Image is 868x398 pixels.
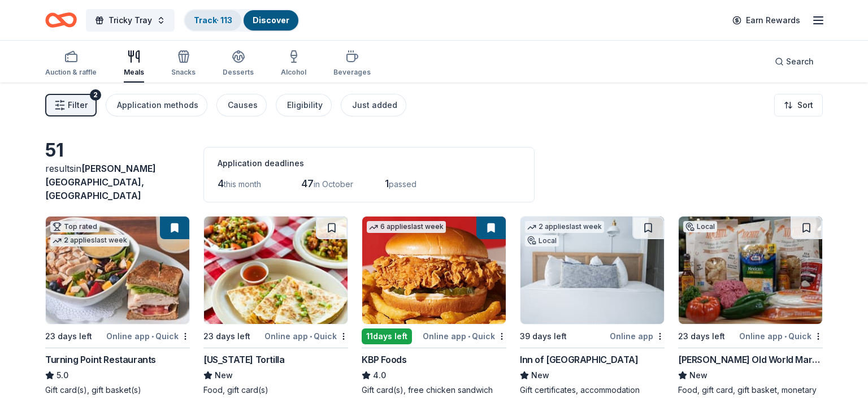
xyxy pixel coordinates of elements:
div: Beverages [333,68,371,77]
div: Application methods [117,98,198,112]
div: Application deadlines [218,157,520,170]
button: Tricky Tray [86,9,175,32]
div: Just added [352,98,397,112]
div: [PERSON_NAME] Old World Market [678,353,823,366]
div: Alcohol [281,68,306,77]
div: Local [683,221,717,232]
span: 1 [385,178,389,189]
div: Top rated [50,221,99,232]
span: • [784,332,787,341]
div: Desserts [223,68,254,77]
div: Food, gift card, gift basket, monetary [678,384,823,396]
span: • [310,332,312,341]
img: Image for Inn of Cape May [520,217,664,324]
a: Discover [253,15,289,25]
button: Eligibility [276,94,332,116]
div: 6 applies last week [367,221,446,233]
span: 4.0 [373,369,386,382]
div: 2 [90,89,101,101]
div: Auction & raffle [45,68,97,77]
div: Food, gift card(s) [203,384,348,396]
div: 23 days left [678,330,725,343]
button: Search [766,50,823,73]
div: Online app [610,329,665,343]
button: Desserts [223,45,254,83]
div: Online app Quick [264,329,348,343]
button: Filter2 [45,94,97,116]
span: 47 [301,178,314,189]
span: in October [314,179,353,189]
img: Image for Turning Point Restaurants [46,217,189,324]
button: Meals [124,45,144,83]
button: Beverages [333,45,371,83]
span: Search [786,55,814,68]
button: Snacks [171,45,196,83]
span: • [468,332,470,341]
button: Auction & raffle [45,45,97,83]
div: 11 days left [362,328,412,344]
button: Sort [774,94,823,116]
span: [PERSON_NAME][GEOGRAPHIC_DATA], [GEOGRAPHIC_DATA] [45,163,156,201]
button: Application methods [106,94,207,116]
div: results [45,162,190,202]
a: Image for Turning Point RestaurantsTop rated2 applieslast week23 days leftOnline app•QuickTurning... [45,216,190,396]
span: New [531,369,549,382]
span: New [215,369,233,382]
button: Causes [216,94,267,116]
div: 51 [45,139,190,162]
span: passed [389,179,416,189]
button: Alcohol [281,45,306,83]
div: 23 days left [203,330,250,343]
span: Filter [68,98,88,112]
div: 23 days left [45,330,92,343]
span: Sort [797,98,813,112]
a: Track· 113 [194,15,232,25]
span: in [45,163,156,201]
button: Just added [341,94,406,116]
button: Track· 113Discover [184,9,300,32]
div: Turning Point Restaurants [45,353,156,366]
span: New [689,369,708,382]
img: Image for Livoti's Old World Market [679,217,822,324]
span: • [151,332,154,341]
div: 2 applies last week [50,235,129,246]
div: Eligibility [287,98,323,112]
span: this month [224,179,261,189]
span: 5.0 [57,369,68,382]
a: Earn Rewards [726,10,807,31]
div: Inn of [GEOGRAPHIC_DATA] [520,353,638,366]
a: Image for California Tortilla23 days leftOnline app•Quick[US_STATE] TortillaNewFood, gift card(s) [203,216,348,396]
div: 39 days left [520,330,567,343]
span: Tricky Tray [108,14,152,27]
div: Online app Quick [423,329,506,343]
div: 2 applies last week [525,221,604,233]
div: Snacks [171,68,196,77]
img: Image for California Tortilla [204,217,348,324]
div: Meals [124,68,144,77]
div: [US_STATE] Tortilla [203,353,284,366]
img: Image for KBP Foods [362,217,506,324]
div: Gift card(s), gift basket(s) [45,384,190,396]
div: Local [525,235,559,246]
a: Home [45,7,77,33]
span: 4 [218,178,224,189]
div: Causes [228,98,258,112]
div: Online app Quick [739,329,823,343]
a: Image for Livoti's Old World MarketLocal23 days leftOnline app•Quick[PERSON_NAME] Old World Marke... [678,216,823,396]
div: KBP Foods [362,353,406,366]
div: Online app Quick [106,329,190,343]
